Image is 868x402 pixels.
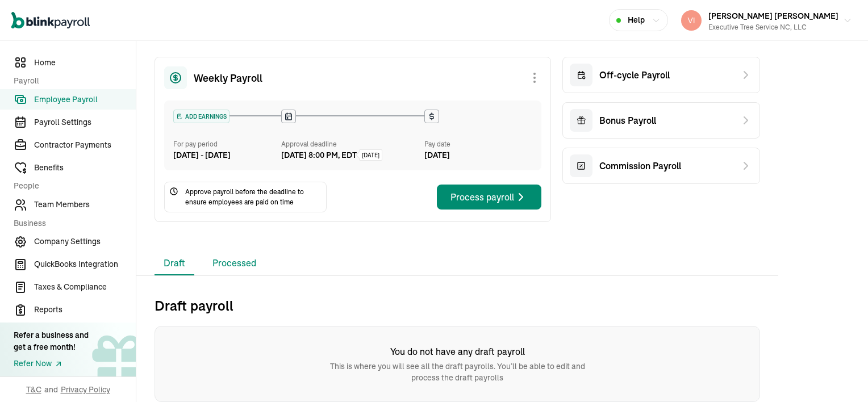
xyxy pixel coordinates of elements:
div: Refer a business and get a free month! [14,329,89,353]
span: Off-cycle Payroll [599,68,670,82]
span: T&C [26,384,41,395]
span: Approve payroll before the deadline to ensure employees are paid on time [185,187,322,207]
a: Refer Now [14,358,89,370]
div: For pay period [173,139,281,149]
span: Weekly Payroll [194,70,262,86]
button: Process payroll [437,185,541,210]
div: [DATE] 8:00 PM, EDT [281,149,357,161]
button: [PERSON_NAME] [PERSON_NAME]Executive Tree Service NC, LLC [677,6,857,35]
div: Approval deadline [281,139,420,149]
span: Contractor Payments [34,139,136,151]
span: Payroll Settings [34,116,136,128]
button: Help [609,9,668,31]
span: [PERSON_NAME] [PERSON_NAME] [708,11,838,21]
span: People [14,180,129,192]
span: Team Members [34,199,136,211]
li: Draft [155,252,194,275]
span: Help [628,14,645,26]
span: Home [34,57,136,69]
span: Payroll [14,75,129,87]
nav: Global [11,4,90,37]
span: Employee Payroll [34,94,136,106]
span: [DATE] [362,151,379,160]
span: QuickBooks Integration [34,258,136,270]
span: Business [14,217,129,229]
span: Reports [34,304,136,316]
span: Benefits [34,162,136,174]
div: Executive Tree Service NC, LLC [708,22,838,32]
li: Processed [203,252,265,275]
span: Commission Payroll [599,159,681,173]
div: ADD EARNINGS [174,110,229,123]
div: Pay date [424,139,532,149]
p: This is where you will see all the draft payrolls. You’ll be able to edit and process the draft p... [321,361,594,383]
h6: You do not have any draft payroll [321,345,594,358]
span: Taxes & Compliance [34,281,136,293]
div: Process payroll [450,190,528,204]
span: Privacy Policy [61,384,110,395]
div: [DATE] [424,149,532,161]
h2: Draft payroll [155,296,760,315]
span: Company Settings [34,236,136,248]
iframe: Chat Widget [811,347,868,402]
div: [DATE] - [DATE] [173,149,281,161]
span: Bonus Payroll [599,114,656,127]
